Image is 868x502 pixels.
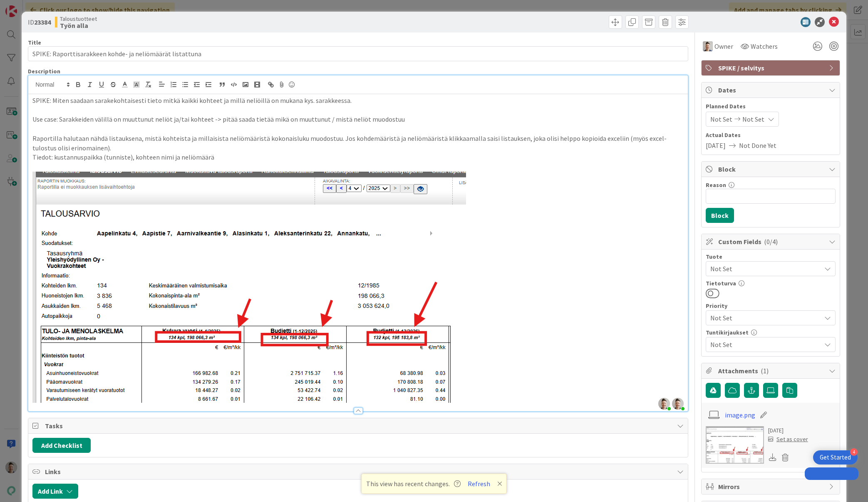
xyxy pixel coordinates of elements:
span: Not Done Yet [739,140,776,150]
div: Get Started [820,453,851,462]
b: Työn alla [60,22,97,29]
span: Owner [714,41,733,51]
div: Tuntikirjaukset [706,330,836,335]
a: image.png [725,410,755,420]
span: Not Set [710,263,817,275]
span: Watchers [751,41,778,51]
div: Tuote [706,254,836,260]
span: ID [28,17,51,27]
input: type card name here... [28,46,688,61]
span: Custom Fields [718,237,825,247]
div: Download [768,452,777,463]
button: Block [706,208,734,223]
div: Set as cover [768,435,808,444]
span: Actual Dates [706,131,836,140]
span: Mirrors [718,482,825,492]
span: Dates [718,85,825,95]
span: Tasks [45,421,673,431]
span: [DATE] [706,140,726,150]
span: ( 1 ) [761,367,769,375]
button: Refresh [465,478,493,489]
img: TN [703,41,713,51]
span: Not Set [710,339,817,350]
span: Planned Dates [706,102,836,111]
button: Add Checklist [32,438,91,453]
img: chwsQljfBTcKhy88xB9SmiPz5Ih6cdfk.JPG [672,398,684,410]
p: Raportilla halutaan nähdä listauksena, mistä kohteista ja millaisista neliömääristä kokonaisluku ... [32,134,684,152]
div: Tietoturva [706,280,836,286]
span: Block [718,164,825,174]
span: Links [45,467,673,477]
img: chwsQljfBTcKhy88xB9SmiPz5Ih6cdfk.JPG [658,398,670,410]
span: Taloustuotteet [60,15,97,22]
div: Priority [706,303,836,309]
span: SPIKE / selvitys [718,63,825,73]
span: Description [28,67,60,75]
span: Attachments [718,366,825,376]
span: This view has recent changes. [366,479,461,489]
b: 23384 [34,18,51,26]
button: Add Link [32,484,78,499]
div: Open Get Started checklist, remaining modules: 4 [813,450,858,465]
label: Reason [706,181,726,189]
span: Not Set [742,114,764,124]
span: Not Set [710,312,817,324]
span: Not Set [710,114,732,124]
div: [DATE] [768,426,808,435]
div: 4 [850,448,858,456]
img: image.png [32,172,466,403]
p: Tiedot: kustannuspaikka (tunniste), kohteen nimi ja neliömäärä [32,152,684,162]
p: SPIKE: Miten saadaan sarakekohtaisesti tieto mitkä kaikki kohteet ja millä neliöillä on mukana ky... [32,96,684,105]
span: ( 0/4 ) [764,237,778,246]
label: Title [28,39,41,46]
p: Use case: Sarakkeiden välillä on muuttunut neliöt ja/tai kohteet -> pitää saada tietää mikä on mu... [32,115,684,124]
